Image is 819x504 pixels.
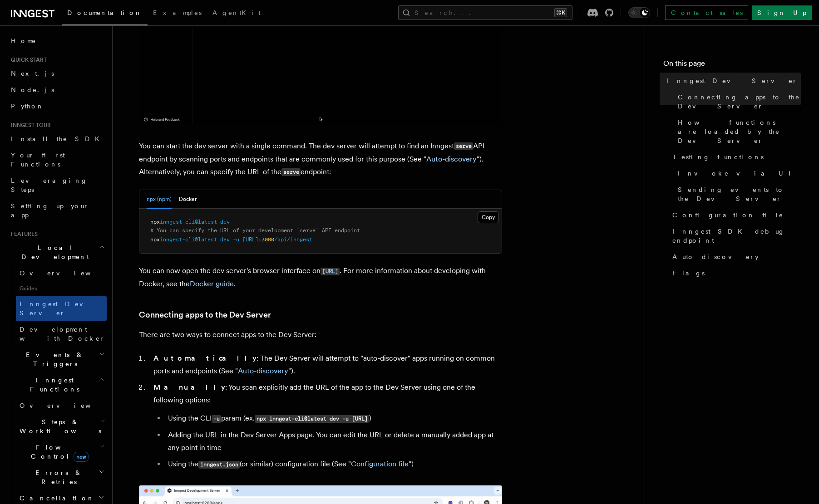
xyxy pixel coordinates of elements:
[7,98,107,114] a: Python
[153,354,257,362] strong: Automatically
[7,33,107,49] a: Home
[678,93,801,111] span: Connecting apps to the Dev Server
[7,372,107,397] button: Inngest Functions
[7,376,98,394] span: Inngest Functions
[669,249,801,265] a: Auto-discovery
[16,296,107,321] a: Inngest Dev Server
[198,461,240,469] code: inngest.json
[220,219,230,225] span: dev
[220,236,230,243] span: dev
[16,443,100,461] span: Flow Control
[190,279,234,288] a: Docker guide
[139,308,271,321] a: Connecting apps to the Dev Server
[674,114,801,149] a: How functions are loaded by the Dev Server
[148,3,207,24] a: Examples
[165,412,502,425] li: Using the CLI param (ex. )
[674,181,801,207] a: Sending events to the Dev Server
[16,281,107,296] span: Guides
[478,211,499,223] button: Copy
[150,236,160,243] span: npx
[139,264,502,290] p: You can now open the dev server's browser interface on . For more information about developing wi...
[672,152,764,161] span: Testing functions
[672,227,801,245] span: Inngest SDK debug endpoint
[11,135,105,142] span: Install the SDK
[672,210,784,220] span: Configuration file
[16,321,107,347] a: Development with Docker
[233,236,239,243] span: -u
[16,417,101,435] span: Steps & Workflows
[20,300,97,317] span: Inngest Dev Server
[7,147,107,172] a: Your first Functions
[663,58,801,73] h4: On this page
[7,65,107,82] a: Next.js
[238,367,288,375] a: Auto-discovery
[151,352,502,377] li: : The Dev Server will attempt to "auto-discover" apps running on common ports and endpoints (See ...
[165,458,502,471] li: Using the (or similar) configuration file (See " ")
[20,402,113,409] span: Overview
[165,429,502,454] li: Adding the URL in the Dev Server Apps page. You can edit the URL or delete a manually added app a...
[554,8,567,17] kbd: ⌘K
[7,240,107,265] button: Local Development
[150,227,360,234] span: # You can specify the URL of your development `serve` API endpoint
[20,326,105,342] span: Development with Docker
[321,268,340,275] code: [URL]
[16,465,107,490] button: Errors & Retries
[7,198,107,223] a: Setting up your app
[11,36,36,45] span: Home
[669,265,801,281] a: Flags
[11,103,44,110] span: Python
[7,265,107,347] div: Local Development
[139,328,502,341] p: There are two ways to connect apps to the Dev Server:
[752,5,812,20] a: Sign Up
[678,118,801,145] span: How functions are loaded by the Dev Server
[153,383,225,391] strong: Manually
[212,9,261,16] span: AgentKit
[674,89,801,114] a: Connecting apps to the Dev Server
[255,415,369,423] code: npx inngest-cli@latest dev -u [URL]
[7,56,47,64] span: Quick start
[7,131,107,147] a: Install the SDK
[663,73,801,89] a: Inngest Dev Server
[67,9,142,16] span: Documentation
[62,3,148,25] a: Documentation
[11,152,65,168] span: Your first Functions
[139,140,502,179] p: You can start the dev server with a single command. The dev server will attempt to find an Innges...
[667,76,798,85] span: Inngest Dev Server
[160,219,217,225] span: inngest-cli@latest
[7,230,38,238] span: Features
[147,190,172,209] button: npx (npm)
[16,494,94,503] span: Cancellation
[454,142,473,150] code: serve
[669,207,801,223] a: Configuration file
[628,7,650,18] button: Toggle dark mode
[212,415,221,423] code: -u
[674,165,801,181] a: Invoke via UI
[678,185,801,203] span: Sending events to the Dev Server
[274,236,312,243] span: /api/inngest
[16,439,107,465] button: Flow Controlnew
[16,397,107,414] a: Overview
[426,155,477,163] a: Auto-discovery
[16,468,99,486] span: Errors & Retries
[351,460,409,468] a: Configuration file
[11,86,54,93] span: Node.js
[7,243,99,261] span: Local Development
[16,414,107,439] button: Steps & Workflows
[242,236,261,243] span: [URL]:
[7,122,51,129] span: Inngest tour
[11,177,88,193] span: Leveraging Steps
[669,223,801,249] a: Inngest SDK debug endpoint
[160,236,217,243] span: inngest-cli@latest
[261,236,274,243] span: 3000
[678,169,799,178] span: Invoke via UI
[20,269,113,277] span: Overview
[7,172,107,198] a: Leveraging Steps
[74,452,89,462] span: new
[669,149,801,165] a: Testing functions
[150,219,160,225] span: npx
[7,82,107,98] a: Node.js
[11,70,54,77] span: Next.js
[281,168,301,176] code: serve
[207,3,266,24] a: AgentKit
[151,381,502,471] li: : You scan explicitly add the URL of the app to the Dev Server using one of the following options:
